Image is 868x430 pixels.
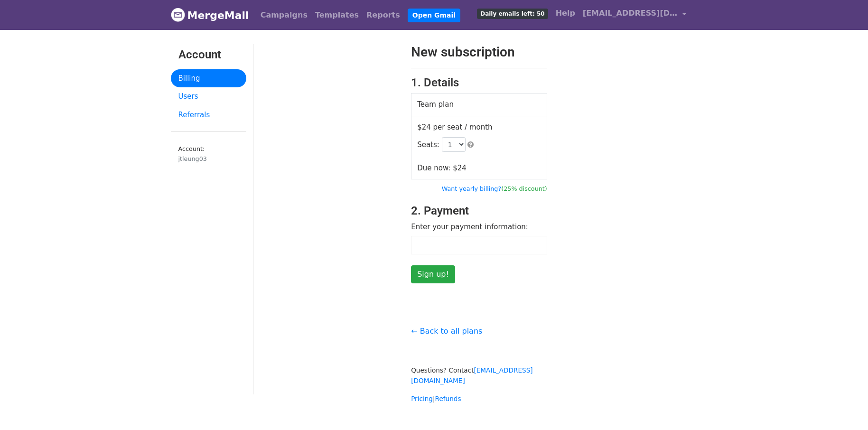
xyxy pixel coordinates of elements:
span: Due now: $ [417,164,467,172]
a: Reports [363,6,404,25]
input: Sign up! [411,265,455,283]
a: Daily emails left: 50 [473,4,551,23]
span: Seats: [417,140,439,149]
span: 24 [457,164,467,172]
a: Billing [171,69,246,88]
a: Campaigns [257,6,311,25]
a: MergeMail [171,5,249,25]
label: Enter your payment information: [411,222,528,233]
h2: New subscription [411,44,547,60]
a: Refunds [435,395,461,402]
small: Questions? Contact [411,366,532,384]
a: Templates [311,6,363,25]
h3: Account [178,48,239,62]
td: Team plan [411,93,547,116]
div: jtleung03 [178,154,239,163]
span: [EMAIL_ADDRESS][DOMAIN_NAME] [583,8,678,19]
a: Pricing [411,395,433,402]
a: Help [552,4,579,23]
span: Choose how many users you want on this plan. You can always change this later. [467,141,474,148]
iframe: Secure payment input frame [416,241,542,249]
small: Account: [178,145,239,163]
span: (25% discount) [501,185,547,192]
small: | [411,395,461,402]
a: [EMAIL_ADDRESS][DOMAIN_NAME] [411,366,532,384]
span: Daily emails left: 50 [477,9,548,19]
h3: 2. Payment [411,204,547,218]
a: Referrals [171,106,246,124]
a: [EMAIL_ADDRESS][DOMAIN_NAME] [579,4,690,26]
td: $24 per seat / month [411,116,547,179]
a: Open Gmail [408,9,460,22]
h3: 1. Details [411,76,547,90]
a: ← Back to all plans [411,327,482,336]
a: Users [171,87,246,106]
img: MergeMail logo [171,8,185,22]
a: Want yearly billing?(25% discount) [442,185,547,192]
